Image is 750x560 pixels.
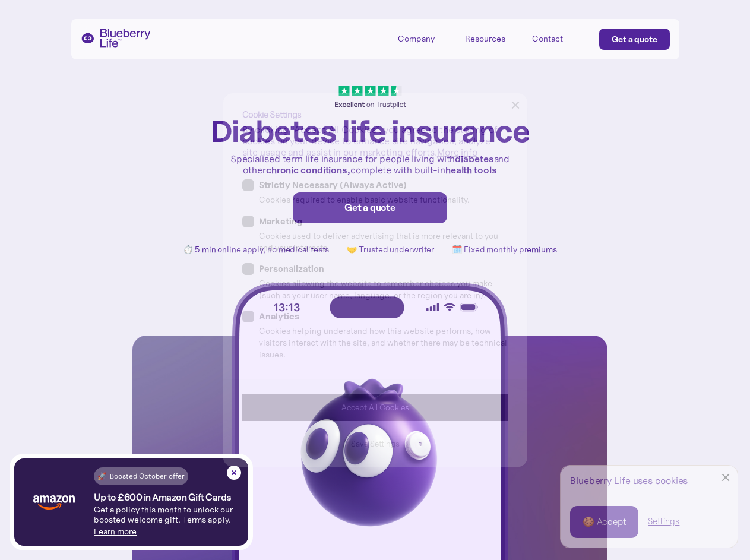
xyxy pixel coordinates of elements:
[242,394,508,420] a: Accept All Cookies
[515,105,515,106] div: Close Cookie Preference Manager
[259,311,299,323] span: Analytics
[259,278,508,301] div: Cookies allowing the website to remember choices you make (such as your user name, language, or t...
[259,325,508,360] div: Cookies helping understand how this website performs, how visitors interact with the site, and wh...
[259,194,508,206] div: Cookies required to enable basic website functionality.
[259,216,302,228] span: Marketing
[255,403,496,412] div: Accept All Cookies
[242,158,508,450] form: ck-form
[504,93,527,117] a: Close Cookie Preference Manager
[242,124,508,159] div: By clicking “Accept All Cookies”, you agree to the storing of cookies on your device to enhance s...
[242,439,508,448] div: Save Settings
[437,146,477,158] a: More info
[242,431,508,457] a: Save Settings
[259,179,508,192] div: Strictly Necessary (Always Active)
[259,230,508,254] div: Cookies used to deliver advertising that is more relevant to you and your interests.
[242,110,301,119] div: Cookie Settings
[259,263,324,276] span: Personalization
